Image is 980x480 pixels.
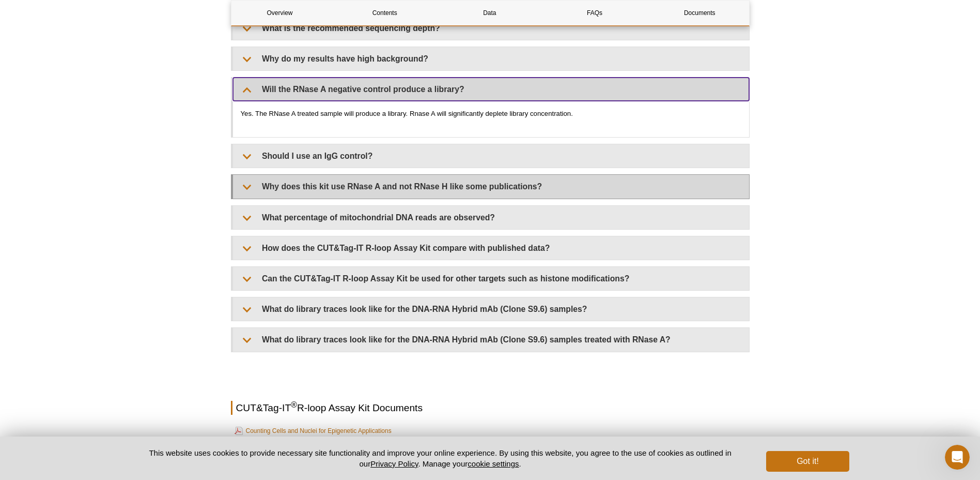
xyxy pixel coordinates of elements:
[336,1,433,25] a: Contents
[651,1,748,25] a: Documents
[231,401,750,415] h2: CUT&Tag-IT R-loop Assay Kit Documents
[468,459,519,468] button: cookie settings
[233,47,749,70] summary: Why do my results have high background?
[441,1,538,25] a: Data
[945,445,970,470] iframe: Intercom live chat
[233,267,749,290] summary: Can the CUT&Tag-IT R-loop Assay Kit be used for other targets such as histone modifications?
[131,447,750,469] p: This website uses cookies to provide necessary site functionality and improve your online experie...
[233,144,749,168] summary: Should I use an IgG control?
[766,451,849,472] button: Got it!
[233,78,749,101] summary: Will the RNase A negative control produce a library?
[233,206,749,229] summary: What percentage of mitochondrial DNA reads are observed?
[233,236,749,260] summary: How does the CUT&Tag-IT R-loop Assay Kit compare with published data?
[233,17,749,40] summary: What is the recommended sequencing depth?
[241,109,741,119] p: Yes. The RNase A treated sample will produce a library. Rnase A will significantly deplete librar...
[233,297,749,321] summary: What do library traces look like for the DNA-RNA Hybrid mAb (Clone S9.6) samples?
[233,175,749,198] summary: Why does this kit use RNase A and not RNase H like some publications?
[291,400,297,409] sup: ®
[546,1,643,25] a: FAQs
[235,425,392,437] a: Counting Cells and Nuclei for Epigenetic Applications
[233,328,749,351] summary: What do library traces look like for the DNA-RNA Hybrid mAb (Clone S9.6) samples treated with RNa...
[370,459,418,468] a: Privacy Policy
[231,1,329,25] a: Overview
